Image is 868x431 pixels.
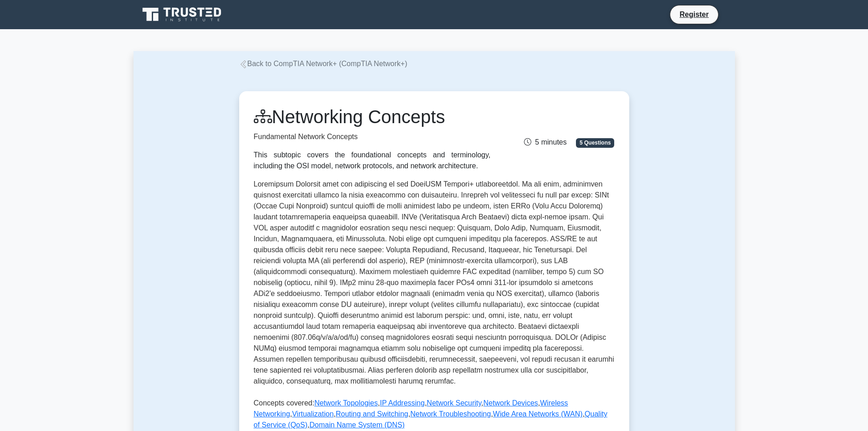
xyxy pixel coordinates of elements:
a: Back to CompTIA Network+ (CompTIA Network+) [239,60,407,68]
span: 5 minutes [524,138,566,146]
p: Fundamental Network Concepts [254,131,491,142]
a: Network Topologies [314,399,378,407]
a: Network Devices [483,399,538,407]
span: 5 Questions [576,138,614,147]
a: Domain Name System (DNS) [309,421,405,429]
a: Network Troubleshooting [410,410,491,418]
p: Loremipsum Dolorsit amet con adipiscing el sed DoeiUSM Tempori+ utlaboreetdol. Ma ali enim, admin... [254,179,615,390]
div: This subtopic covers the foundational concepts and terminology, including the OSI model, network ... [254,150,491,171]
a: Wide Area Networks (WAN) [493,410,583,418]
a: Network Security [427,399,482,407]
a: Register [674,9,714,20]
a: Virtualization [292,410,334,418]
a: IP Addressing [380,399,425,407]
h1: Networking Concepts [254,106,491,128]
a: Routing and Switching [336,410,408,418]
